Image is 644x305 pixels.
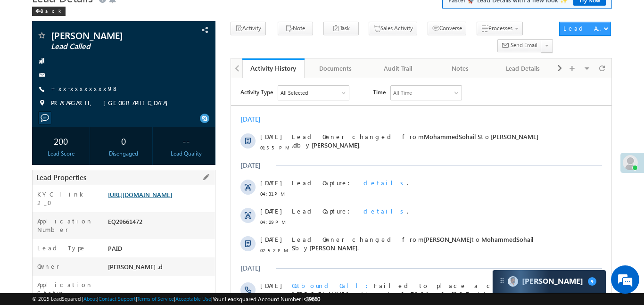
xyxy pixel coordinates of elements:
div: . [61,129,339,137]
span: [DATE] [29,100,50,109]
button: Note [278,22,313,35]
span: 9 [588,277,596,286]
span: PRATAPGARH, [GEOGRAPHIC_DATA] [51,99,173,108]
span: [PERSON_NAME] [51,31,164,40]
div: Minimize live chat window [155,5,177,27]
button: Lead Actions [559,22,611,36]
a: Lead Details [492,58,554,78]
div: Documents [312,63,358,74]
a: Notes [429,58,492,78]
button: Converse [428,22,466,35]
div: Lead Score [34,149,87,158]
span: +50 [353,264,366,275]
span: 39660 [306,296,320,303]
span: Lead Properties [36,173,86,182]
div: All Time [162,10,181,19]
div: carter-dragCarter[PERSON_NAME]9 [492,270,606,293]
span: MohammedSohail S [193,54,250,62]
span: [DATE] [29,129,50,137]
a: Audit Trail [367,58,429,78]
span: +50 [353,236,366,247]
a: [URL][DOMAIN_NAME] [108,190,172,198]
span: Lead Capture: [61,288,125,296]
span: [PERSON_NAME] .d [108,263,163,271]
div: All Selected [50,10,77,19]
div: Audit Trail [375,63,421,74]
div: Chat with us now [49,49,158,62]
em: Start Chat [128,237,171,250]
span: © 2025 LeadSquared | | | | | [32,295,320,304]
div: . [61,100,339,109]
button: Send Email [497,39,542,53]
button: Task [323,22,359,35]
a: About [83,296,97,302]
span: [PERSON_NAME] [81,63,128,71]
span: Failed to place a call from [PERSON_NAME] through 07949106827 (Angel+One). [61,260,316,276]
a: Contact Support [99,296,136,302]
span: 10:57 AM [29,242,58,251]
span: Send Email [511,41,537,49]
span: Your Leadsquared Account Number is [213,296,320,303]
div: Back [32,7,66,16]
div: All Selected [47,8,118,22]
span: Processes [488,25,512,32]
span: Lead Called [51,42,164,51]
span: details [132,129,176,137]
span: 01:55 PM [29,65,58,74]
span: [PERSON_NAME] [193,157,240,165]
span: Outbound Call [61,231,143,239]
img: carter-drag [498,277,506,284]
label: KYC link 2_0 [37,190,99,207]
div: Lead Details [499,63,545,74]
span: 04:23 PM [29,214,58,223]
button: Sales Activity [369,22,417,35]
span: details [132,100,176,108]
img: d_60004797649_company_0_60004797649 [16,49,40,62]
span: [DATE] [29,260,50,268]
div: [DATE] [9,83,40,91]
span: [DATE] [29,157,50,165]
span: [PERSON_NAME] .d [61,54,307,71]
span: [PERSON_NAME] [79,165,126,173]
div: Activity History [249,64,297,73]
span: 04:29 PM [29,140,58,148]
div: EQ29661472 [106,217,215,230]
span: Outbound Call [61,203,143,211]
span: [DATE] [29,231,50,240]
span: Activity Type [9,7,42,21]
span: 02:52 PM [29,168,58,176]
textarea: Type your message and hit 'Enter' [12,87,172,229]
div: 0 [97,132,150,149]
div: Disengaged [97,149,150,158]
span: [DATE] [29,288,50,297]
span: +50 [353,207,366,219]
span: Failed to place a call from [PERSON_NAME] through 07949106827 (Angel+One). [61,203,316,220]
label: Application Number [37,217,99,234]
span: MohammedSohail S [61,157,302,173]
div: -- [160,132,213,149]
a: Back [32,6,70,14]
span: [DATE] [29,54,50,63]
span: Lead Owner changed from to by . [61,54,307,71]
span: 06:51 PM [29,271,58,279]
span: Lead Owner changed from to by . [61,157,302,173]
span: [DATE] [29,203,50,212]
a: Acceptable Use [175,296,211,302]
label: Application Status [37,280,99,297]
span: Lead Capture: [61,100,125,108]
div: PAID [106,244,215,257]
label: Owner [37,262,59,271]
button: Activity [231,22,266,35]
a: Activity History [242,58,305,78]
div: [DATE] [9,186,40,194]
a: Terms of Service [137,296,174,302]
a: +xx-xxxxxxxx98 [51,84,119,92]
label: Lead Type [37,244,86,252]
a: Documents [305,58,367,78]
span: details [132,288,176,296]
span: Time [142,7,155,21]
div: Notes [437,63,483,74]
button: Processes [477,22,523,35]
span: 04:31 PM [29,111,58,120]
div: [DATE] [9,37,40,45]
